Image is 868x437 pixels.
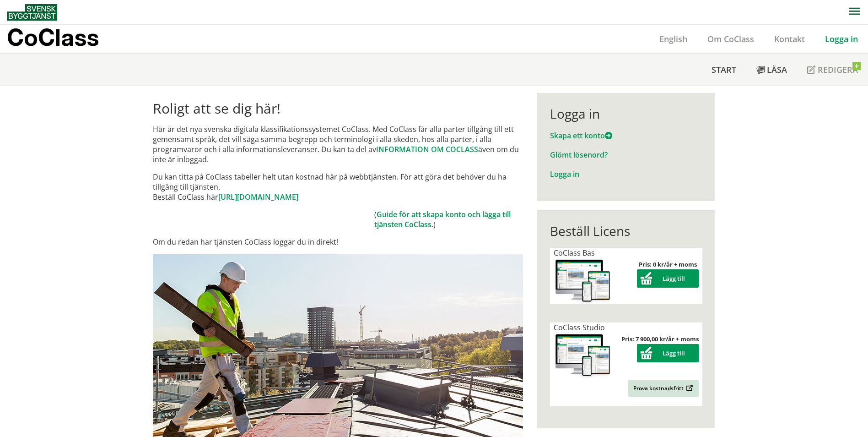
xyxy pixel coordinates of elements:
button: Lägg till [637,344,699,362]
a: Skapa ett konto [550,131,612,141]
span: Start [712,64,736,75]
a: INFORMATION OM COCLASS [376,144,478,154]
a: CoClass [7,25,119,53]
a: Läsa [746,54,797,86]
a: Om CoClass [697,33,764,44]
img: Svensk Byggtjänst [7,4,57,21]
a: Lägg till [637,349,699,357]
p: CoClass [7,32,99,43]
span: CoClass Studio [554,322,605,333]
span: CoClass Bas [554,248,595,258]
a: [URL][DOMAIN_NAME] [218,192,298,202]
button: Lägg till [637,269,699,288]
a: Guide för att skapa konto och lägga till tjänsten CoClass [374,209,511,229]
strong: Pris: 0 kr/år + moms [639,260,697,268]
strong: Pris: 7 900,00 kr/år + moms [621,335,699,343]
td: ( .) [374,209,523,229]
h1: Roligt att se dig här! [153,100,523,117]
p: Om du redan har tjänsten CoClass loggar du in direkt! [153,237,523,247]
img: coclass-license.jpg [554,258,612,304]
a: Start [701,54,746,86]
a: Kontakt [764,33,815,44]
a: Prova kostnadsfritt [628,380,699,397]
a: English [649,33,697,44]
p: Du kan titta på CoClass tabeller helt utan kostnad här på webbtjänsten. För att göra det behöver ... [153,172,523,202]
a: Lägg till [637,274,699,283]
a: Logga in [550,169,579,179]
p: Här är det nya svenska digitala klassifikationssystemet CoClass. Med CoClass får alla parter till... [153,124,523,164]
img: Outbound.png [685,385,693,392]
a: Glömt lösenord? [550,150,608,160]
span: Läsa [767,64,787,75]
div: Logga in [550,106,702,121]
img: coclass-license.jpg [554,333,612,379]
div: Beställ Licens [550,223,702,239]
a: Logga in [815,33,868,44]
